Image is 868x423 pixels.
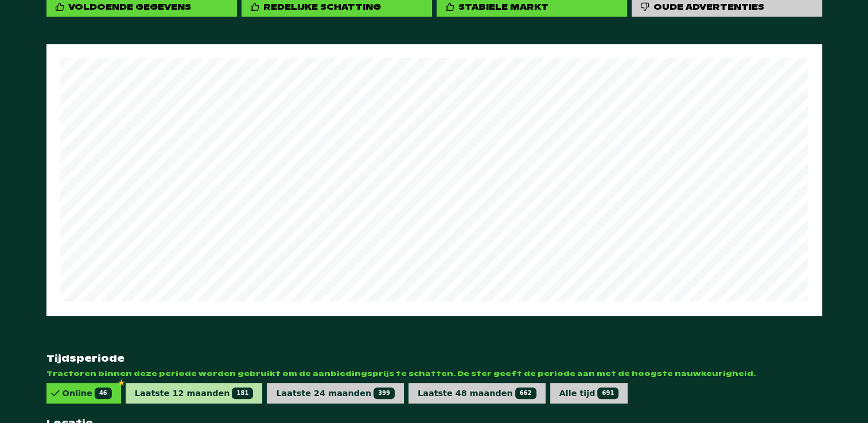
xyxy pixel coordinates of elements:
span: 399 [373,387,395,399]
span: 46 [95,387,112,399]
div: Laatste 48 maanden [418,387,536,399]
div: Oude advertenties [653,1,764,12]
div: Laatste 24 maanden [276,387,395,399]
span: 691 [597,387,618,399]
div: Laatste 12 maanden [135,387,254,399]
strong: Tijdsperiode [46,352,822,365]
span: Tractoren binnen deze periode worden gebruikt om de aanbiedingsprijs te schatten. De ster geeft d... [46,369,822,378]
div: Alle tijd [559,387,619,399]
span: 181 [232,387,253,399]
div: Voldoende gegevens [68,1,191,12]
span: 662 [515,387,536,399]
div: Online [63,387,112,399]
div: Redelijke schatting [263,1,381,12]
div: Stabiele markt [458,1,548,12]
